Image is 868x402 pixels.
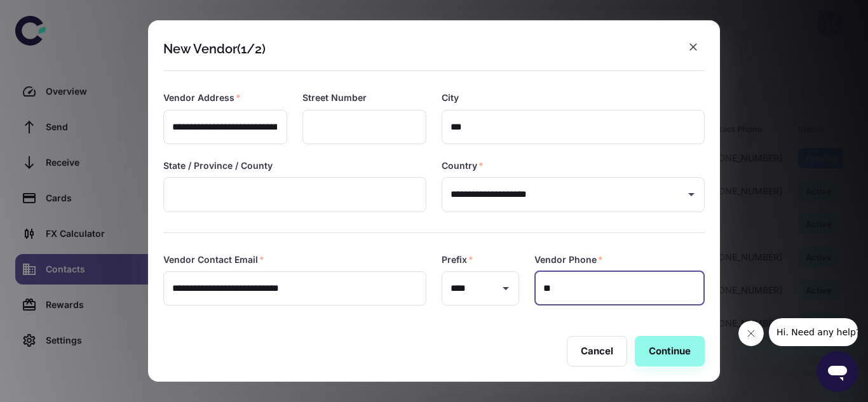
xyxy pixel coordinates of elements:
button: Continue [635,336,705,366]
iframe: Button to launch messaging window [817,351,858,392]
label: Street Number [302,91,367,104]
button: Cancel [567,336,627,366]
button: Open [497,279,515,297]
label: Prefix [442,253,473,266]
label: State / Province / County [163,159,273,172]
label: Country [442,159,484,172]
label: Vendor Contact Email [163,253,264,266]
label: City [442,91,459,104]
span: Hi. Need any help? [8,9,92,19]
button: Open [682,185,700,203]
label: Vendor Address [163,91,241,104]
div: New Vendor (1/2) [163,41,266,57]
iframe: Message from company [769,318,858,346]
label: Vendor Phone [534,253,603,266]
iframe: Close message [738,321,764,346]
